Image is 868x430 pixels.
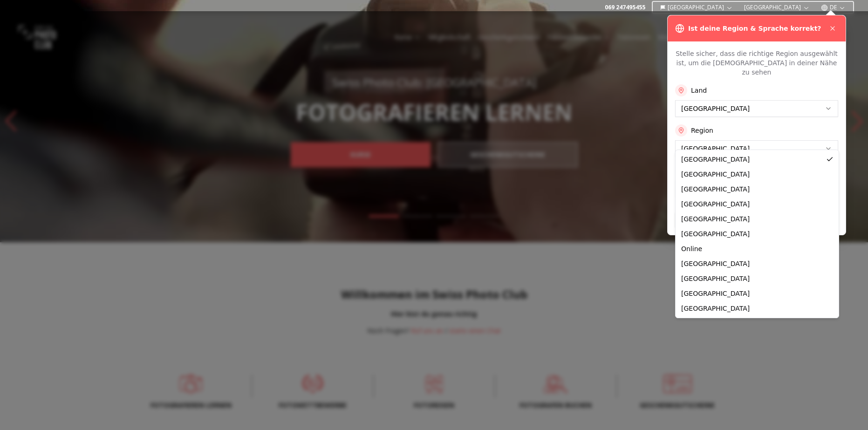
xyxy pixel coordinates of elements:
span: [GEOGRAPHIC_DATA] [681,185,750,193]
span: [GEOGRAPHIC_DATA] [681,171,750,178]
span: [GEOGRAPHIC_DATA] [681,200,750,208]
span: [GEOGRAPHIC_DATA] [681,215,750,223]
span: [GEOGRAPHIC_DATA] [681,275,750,282]
span: [GEOGRAPHIC_DATA] [681,290,750,297]
span: Online [681,245,702,253]
span: [GEOGRAPHIC_DATA] [681,156,750,163]
span: [GEOGRAPHIC_DATA] [681,260,750,267]
span: [GEOGRAPHIC_DATA] [681,230,750,238]
span: [GEOGRAPHIC_DATA] [681,305,750,312]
